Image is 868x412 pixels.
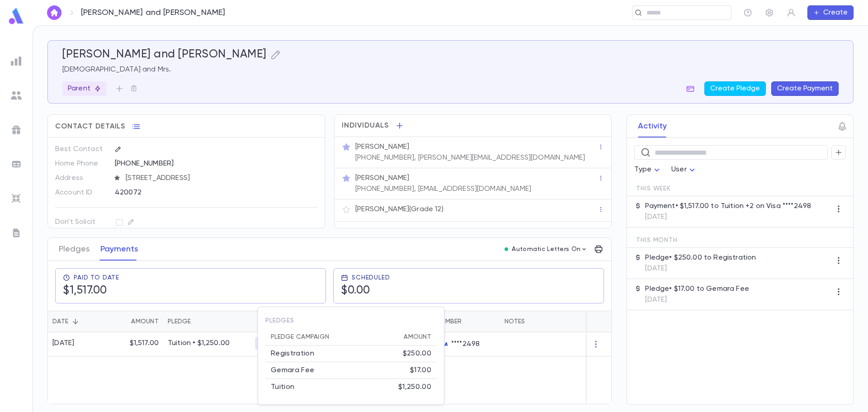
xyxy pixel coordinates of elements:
[265,317,294,324] span: Pledges
[265,379,367,396] td: Tuition
[367,362,437,379] td: $17.00
[367,329,437,346] th: AMOUNT
[265,362,367,379] td: Gemara Fee
[367,379,437,396] td: $1,250.00
[367,346,437,362] td: $250.00
[265,346,367,362] td: Registration
[265,329,367,346] th: PLEDGE CAMPAIGN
